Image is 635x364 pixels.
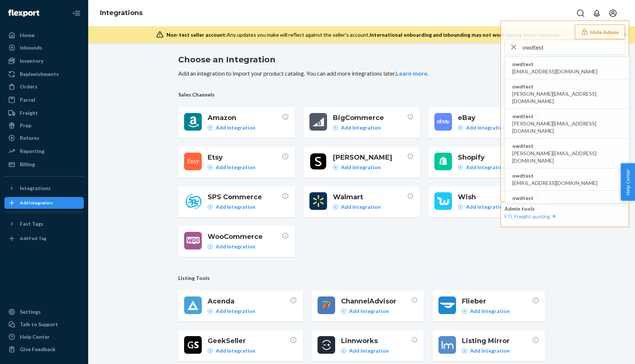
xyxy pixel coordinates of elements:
[20,200,53,206] div: Add Integration
[208,203,255,211] a: Add Integration
[4,182,84,194] button: Integrations
[396,69,427,78] button: Learn more
[178,69,545,78] p: Add an integration to import your product catalog. You can add more integrations later. .
[216,243,255,250] p: Add Integration
[606,6,620,21] button: Open account menu
[505,213,557,219] a: FTL Freight quoting
[462,336,532,346] span: Listing Mirror
[208,243,255,250] a: Add Integration
[470,347,510,354] p: Add Integration
[20,346,55,353] div: Give Feedback
[20,44,42,51] div: Inbounds
[333,153,407,162] span: [PERSON_NAME]
[505,205,625,212] p: Admin tools
[462,296,532,306] span: Flieber
[370,32,560,38] span: International onboarding and inbounding may not work during impersonation.
[4,29,84,41] a: Home
[4,81,84,92] a: Orders
[462,307,510,315] a: Add Integration
[466,124,506,131] p: Add Integration
[20,185,51,192] div: Integrations
[573,6,588,21] button: Open Search Box
[4,42,84,54] a: Inbounds
[349,307,389,315] p: Add Integration
[512,150,622,164] span: [PERSON_NAME][EMAIL_ADDRESS][DOMAIN_NAME]
[216,124,255,131] p: Add Integration
[4,331,84,343] a: Help Center
[20,235,46,241] div: Add Fast Tag
[512,61,598,68] span: owdtest
[466,164,506,171] p: Add Integration
[512,179,598,187] span: [EMAIL_ADDRESS][DOMAIN_NAME]
[512,83,622,90] span: owdtest
[4,343,84,355] button: Give Feedback
[20,220,43,227] div: Fast Tags
[178,274,545,282] span: Listing Tools
[20,96,35,103] div: Parcel
[216,347,255,354] p: Add Integration
[4,218,84,230] button: Fast Tags
[341,164,381,171] p: Add Integration
[512,120,622,135] span: [PERSON_NAME][EMAIL_ADDRESS][DOMAIN_NAME]
[208,296,290,306] span: Acenda
[208,307,255,315] a: Add Integration
[166,31,560,39] div: Any updates you make will reflect against the seller's account.
[512,172,598,179] span: owdtest
[208,336,290,346] span: GeekSeller
[208,192,282,202] span: SPS Commerce
[589,6,604,21] button: Open notifications
[208,124,255,131] a: Add Integration
[208,153,282,162] span: Etsy
[466,203,506,211] p: Add Integration
[4,318,84,330] a: Talk to Support
[470,307,510,315] p: Add Integration
[512,194,598,202] span: owdtest
[20,308,41,316] div: Settings
[523,40,625,54] input: Search or paste seller ID
[349,347,389,354] p: Add Integration
[458,124,506,131] a: Add Integration
[512,68,598,75] span: [EMAIL_ADDRESS][DOMAIN_NAME]
[20,57,43,65] div: Inventory
[4,197,84,209] a: Add Integration
[20,333,50,341] div: Help Center
[512,202,598,209] span: [EMAIL_ADDRESS][DOMAIN_NAME]
[4,68,84,80] a: Replenishments
[100,9,143,17] a: Integrations
[166,32,227,38] span: Non-test seller account:
[333,192,407,202] span: Walmart
[20,109,38,117] div: Freight
[216,203,255,211] p: Add Integration
[20,134,39,142] div: Returns
[208,164,255,171] a: Add Integration
[621,163,635,201] button: Help Center
[4,107,84,119] a: Freight
[4,233,84,244] a: Add Fast Tag
[20,148,44,155] div: Reporting
[333,203,381,211] a: Add Integration
[4,120,84,131] a: Prep
[4,159,84,170] a: Billing
[512,90,622,105] span: [PERSON_NAME][EMAIL_ADDRESS][DOMAIN_NAME]
[512,142,622,150] span: owdtest
[4,55,84,67] a: Inventory
[216,164,255,171] p: Add Integration
[4,132,84,144] a: Returns
[458,153,532,162] span: Shopify
[69,6,84,21] button: Close Navigation
[458,203,506,211] a: Add Integration
[4,94,84,106] a: Parcel
[208,113,282,123] span: Amazon
[20,70,59,78] div: Replenishments
[458,164,506,171] a: Add Integration
[178,91,545,98] span: Sales Channels
[458,192,532,202] span: Wish
[333,124,381,131] a: Add Integration
[94,3,148,24] ol: breadcrumbs
[20,161,35,168] div: Billing
[341,347,389,354] a: Add Integration
[341,203,381,211] p: Add Integration
[208,232,282,241] span: WooCommerce
[4,306,84,318] a: Settings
